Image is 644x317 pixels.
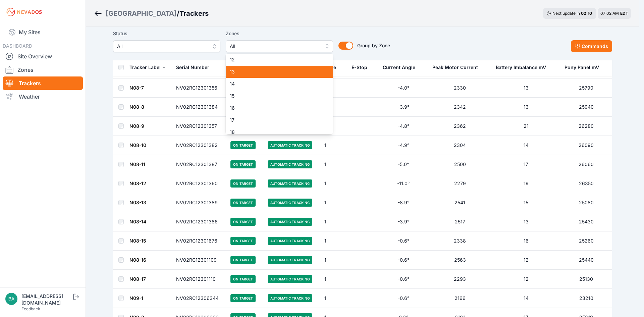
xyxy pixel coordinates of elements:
span: 15 [230,93,321,99]
span: 17 [230,117,321,123]
div: All [226,54,333,134]
span: 13 [230,68,321,75]
span: 14 [230,81,321,87]
span: 18 [230,129,321,136]
span: 16 [230,105,321,111]
button: All [226,40,333,52]
span: 12 [230,56,321,63]
span: All [230,42,320,50]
